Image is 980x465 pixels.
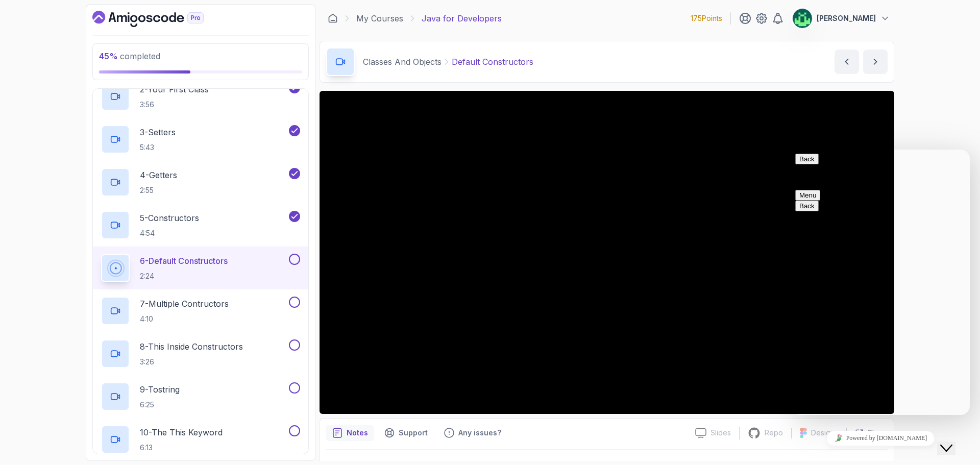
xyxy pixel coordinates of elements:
[791,150,970,415] iframe: chat widget
[101,168,300,197] button: 4-Getters2:55
[817,13,876,23] p: [PERSON_NAME]
[765,428,783,438] p: Repo
[356,12,403,25] a: My Courses
[328,13,338,23] a: Dashboard
[140,426,223,438] p: 10 - The This Keyword
[92,11,227,27] a: Dashboard
[835,50,859,74] button: previous content
[363,56,442,68] p: Classes And Objects
[140,100,209,110] p: 3:56
[792,8,890,29] button: user profile image[PERSON_NAME]
[140,126,176,138] p: 3 - Setters
[710,428,731,438] p: Slides
[399,428,428,438] p: Support
[140,298,229,310] p: 7 - Multiple Contructors
[452,56,533,68] p: Default Constructors
[458,428,501,438] p: Any issues?
[140,383,180,396] p: 9 - Tostring
[140,357,243,367] p: 3:26
[140,314,229,324] p: 4:10
[140,142,176,153] p: 5:43
[326,425,374,441] button: notes button
[101,425,300,454] button: 10-The This Keyword6:13
[101,82,300,111] button: 2-Your First Class3:56
[101,339,300,368] button: 8-This Inside Constructors3:26
[140,271,228,281] p: 2:24
[140,212,199,224] p: 5 - Constructors
[101,254,300,282] button: 6-Default Constructors2:24
[140,185,177,195] p: 2:55
[140,169,177,181] p: 4 - Getters
[140,340,243,353] p: 8 - This Inside Constructors
[691,13,722,23] p: 175 Points
[101,297,300,325] button: 7-Multiple Contructors4:10
[140,443,223,453] p: 6:13
[99,51,118,61] span: 45 %
[791,427,970,450] iframe: chat widget
[101,125,300,154] button: 3-Setters5:43
[140,228,199,238] p: 4:54
[101,211,300,239] button: 5-Constructors4:54
[101,382,300,411] button: 9-Tostring6:25
[937,424,970,455] iframe: chat widget
[347,428,368,438] p: Notes
[320,91,894,414] iframe: 6 - Default Constructors
[140,83,209,95] p: 2 - Your First Class
[438,425,507,441] button: Feedback button
[99,51,160,61] span: completed
[422,12,502,25] p: Java for Developers
[793,9,812,28] img: user profile image
[863,50,888,74] button: next content
[378,425,434,441] button: Support button
[140,255,228,267] p: 6 - Default Constructors
[140,400,180,410] p: 6:25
